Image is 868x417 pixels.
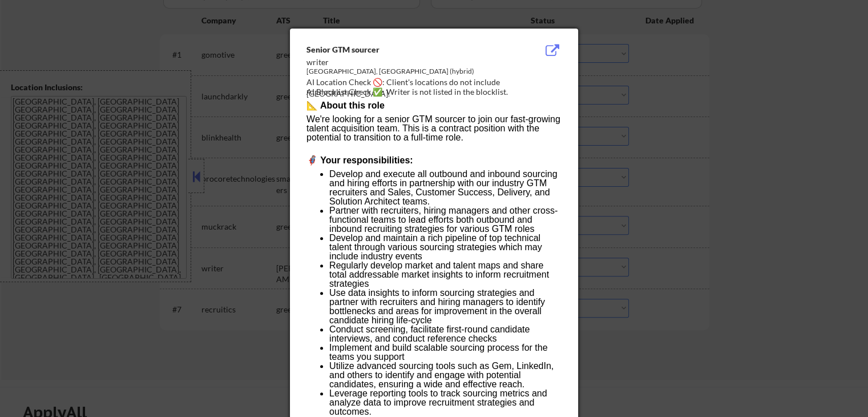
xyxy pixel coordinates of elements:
p: Use data insights to inform sourcing strategies and partner with recruiters and hiring managers t... [329,288,561,325]
div: Senior GTM sourcer [306,44,504,55]
div: [GEOGRAPHIC_DATA], [GEOGRAPHIC_DATA] (hybrid) [306,67,504,77]
div: writer [306,57,504,68]
p: We're looking for a senior GTM sourcer to join our fast-growing talent acquisition team. This is ... [306,115,561,142]
p: Develop and maintain a rich pipeline of top technical talent through various sourcing strategies ... [329,234,561,261]
p: Utilize advanced sourcing tools such as Gem, LinkedIn, and others to identify and engage with pot... [329,362,561,389]
strong: 🦸🏻‍♀️ Your responsibilities: [306,155,413,165]
p: Implement and build scalable sourcing process for the teams you support [329,343,561,362]
strong: 📐 About this role [306,101,385,110]
p: Develop and execute all outbound and inbound sourcing and hiring efforts in partnership with our ... [329,170,561,206]
p: Partner with recruiters, hiring managers and other cross-functional teams to lead efforts both ou... [329,206,561,234]
p: Leverage reporting tools to track sourcing metrics and analyze data to improve recruitment strate... [329,389,561,416]
div: AI Blocklist Check ✅: Writer is not listed in the blocklist. [306,86,566,98]
p: Regularly develop market and talent maps and share total addressable market insights to inform re... [329,261,561,288]
p: Conduct screening, facilitate first-round candidate interviews, and conduct reference checks [329,325,561,343]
